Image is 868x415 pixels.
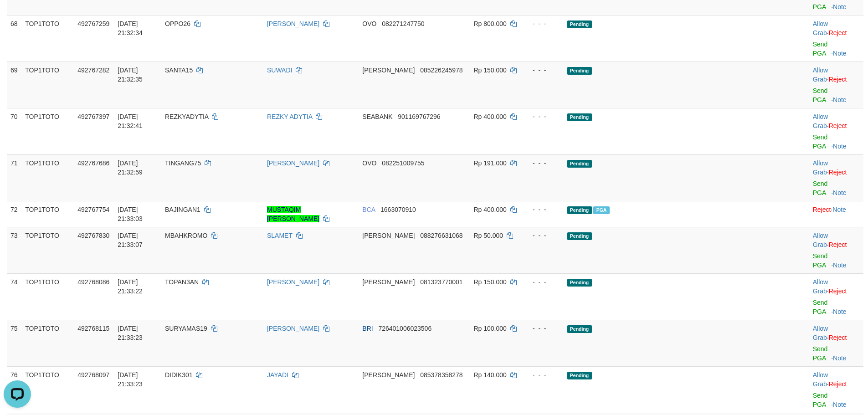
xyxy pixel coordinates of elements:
span: [DATE] 21:33:23 [118,325,143,341]
span: SEABANK [362,113,392,120]
td: TOP1TOTO [21,366,74,413]
span: TINGANG75 [165,159,201,167]
span: [PERSON_NAME] [362,278,415,286]
a: Allow Grab [813,67,828,83]
td: 75 [7,320,21,366]
button: Open LiveChat chat widget [4,4,31,31]
span: 492767754 [77,206,109,213]
span: Rp 150.000 [473,67,506,74]
span: Rp 191.000 [473,159,506,167]
a: JAYADI [267,371,288,379]
td: TOP1TOTO [21,201,74,227]
span: [DATE] 21:32:59 [118,159,143,176]
td: TOP1TOTO [21,108,74,154]
span: [PERSON_NAME] [362,67,415,74]
span: [DATE] 21:33:03 [118,206,143,222]
span: · [813,278,829,295]
td: 73 [7,227,21,273]
span: Copy 085378358278 to clipboard [420,371,462,379]
a: Reject [829,29,847,36]
a: Reject [829,241,847,248]
a: Allow Grab [813,278,828,295]
span: Rp 400.000 [473,113,506,120]
span: Pending [567,279,592,287]
td: 72 [7,201,21,227]
span: Copy 088276631068 to clipboard [420,232,462,239]
span: Copy 1663070910 to clipboard [380,206,416,213]
a: Reject [813,206,831,213]
span: Copy 901169767296 to clipboard [398,113,440,120]
span: 492768115 [77,325,109,332]
span: OVO [362,20,376,27]
span: REZKYADYTIA [165,113,208,120]
div: - - - [524,324,560,333]
span: Pending [567,160,592,168]
a: Allow Grab [813,325,828,341]
a: Send PGA [813,345,828,362]
span: · [813,20,829,36]
td: · [809,320,863,366]
a: Send PGA [813,392,828,408]
div: - - - [524,66,560,75]
a: Allow Grab [813,113,828,129]
a: Reject [829,380,847,388]
td: 70 [7,108,21,154]
div: - - - [524,159,560,168]
span: [DATE] 21:32:41 [118,113,143,129]
td: · [809,227,863,273]
a: Send PGA [813,252,828,269]
span: BCA [362,206,375,213]
td: · [809,366,863,413]
span: DIDIK301 [165,371,193,379]
td: TOP1TOTO [21,15,74,61]
span: Rp 140.000 [473,371,506,379]
a: Note [833,401,847,408]
td: 71 [7,154,21,201]
span: Rp 800.000 [473,20,506,27]
div: - - - [524,205,560,214]
td: · [809,15,863,61]
span: Marked by adsnindar [593,206,609,214]
div: - - - [524,19,560,28]
a: Allow Grab [813,232,828,248]
span: Copy 726401006023506 to clipboard [378,325,431,332]
span: [DATE] 21:33:23 [118,371,143,388]
td: TOP1TOTO [21,227,74,273]
span: Copy 082271247750 to clipboard [382,20,424,27]
span: Pending [567,372,592,379]
span: Rp 100.000 [473,325,506,332]
span: BAJINGAN1 [165,206,200,213]
span: OPPO26 [165,20,190,27]
span: OVO [362,159,376,167]
span: · [813,159,829,176]
span: Pending [567,67,592,75]
span: Pending [567,206,592,214]
td: 69 [7,61,21,108]
td: · [809,273,863,320]
td: · [809,154,863,201]
span: [DATE] 21:32:35 [118,67,143,83]
div: - - - [524,112,560,121]
a: Allow Grab [813,371,828,388]
a: Note [833,96,847,103]
a: Send PGA [813,87,828,103]
td: TOP1TOTO [21,320,74,366]
span: · [813,371,829,388]
span: 492767686 [77,159,109,167]
span: [DATE] 21:33:07 [118,232,143,248]
a: Allow Grab [813,20,828,36]
span: Copy 081323770001 to clipboard [420,278,462,286]
a: [PERSON_NAME] [267,278,319,286]
span: Pending [567,325,592,333]
a: Note [833,189,847,196]
a: Reject [829,287,847,295]
a: [PERSON_NAME] [267,20,319,27]
span: Rp 400.000 [473,206,506,213]
div: - - - [524,370,560,379]
span: 492767397 [77,113,109,120]
span: Copy 082251009755 to clipboard [382,159,424,167]
a: Note [833,3,847,10]
a: SLAMET [267,232,293,239]
span: Rp 50.000 [473,232,503,239]
a: Note [833,308,847,315]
